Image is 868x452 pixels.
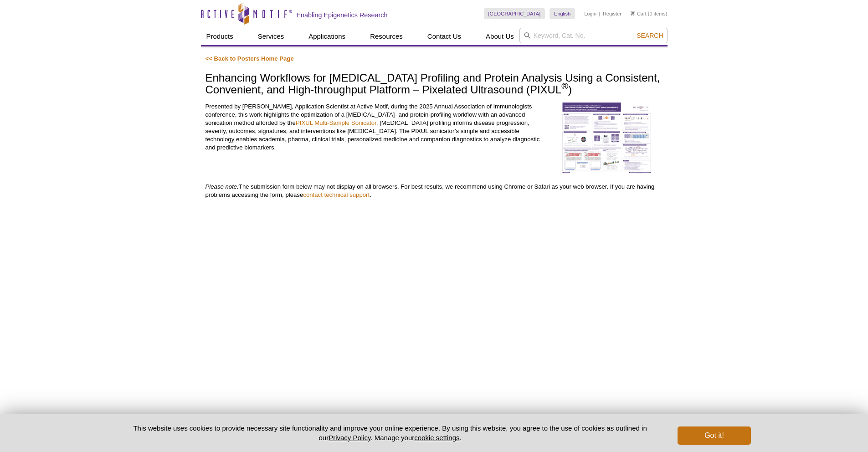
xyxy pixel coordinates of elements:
[550,8,575,19] a: English
[480,28,519,45] a: About Us
[561,81,568,91] sup: ®
[205,103,544,152] p: Presented by [PERSON_NAME], Application Scientist at Active Motif, during the 2025 Annual Associa...
[205,183,239,190] em: Please note:
[414,434,459,442] button: cookie settings
[631,8,668,19] li: (0 items)
[303,28,351,45] a: Applications
[252,28,290,45] a: Services
[205,183,663,199] p: The submission form below may not display on all browsers. For best results, we recommend using C...
[631,11,635,15] img: Your Cart
[201,28,239,45] a: Products
[634,31,666,40] button: Search
[297,11,388,19] h2: Enabling Epigenetics Research
[631,10,647,17] a: Cart
[603,10,621,17] a: Register
[303,191,370,198] a: contact technical support
[422,28,467,45] a: Contact Us
[678,426,750,445] button: Got it!
[584,10,596,17] a: Login
[118,423,663,442] p: This website uses cookies to provide necessary site functionality and improve your online experie...
[296,119,376,126] a: PIXUL Multi-Sample Sonicator
[205,72,663,97] h1: Enhancing Workflows for [MEDICAL_DATA] Profiling and Protein Analysis Using a Consistent, Conveni...
[561,103,652,174] img: Download the Poster
[599,8,601,19] li: |
[365,28,408,45] a: Resources
[519,28,668,43] input: Keyword, Cat. No.
[205,55,294,62] a: << Back to Posters Home Page
[484,8,545,19] a: [GEOGRAPHIC_DATA]
[637,32,663,39] span: Search
[329,434,370,442] a: Privacy Policy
